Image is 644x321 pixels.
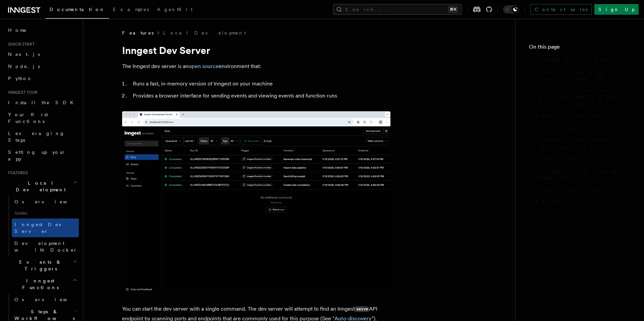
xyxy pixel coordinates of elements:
[122,29,154,36] span: Features
[109,2,153,18] a: Examples
[8,112,48,124] span: Your first Functions
[189,63,219,69] a: open source
[540,68,631,82] span: Connecting apps to the Dev Server
[14,222,72,234] span: Inngest Dev Server
[122,44,390,56] h1: Inngest Dev Server
[355,306,369,312] code: serve
[529,54,631,66] a: Inngest Dev Server
[113,7,149,12] span: Examples
[153,2,197,18] a: AgentKit
[533,196,631,208] a: Flags
[131,91,390,101] li: Provides a browser interface for sending events and viewing events and function runs
[14,199,84,204] span: Overview
[594,4,639,15] a: Sign Up
[157,7,193,12] span: AgentKit
[533,165,631,184] a: Inngest SDK debug endpoint
[5,97,79,109] a: Install the SDK
[8,100,77,105] span: Install the SDK
[5,90,38,95] span: Inngest tour
[14,241,77,253] span: Development with Docker
[536,155,618,162] span: Configuration file
[46,2,109,19] a: Documentation
[5,259,73,272] span: Events & Triggers
[8,149,66,162] span: Setting up your app
[5,196,79,256] div: Local Development
[536,168,631,181] span: Inngest SDK debug endpoint
[12,294,79,306] a: Overview
[533,110,631,122] a: Testing functions
[5,109,79,127] a: Your first Functions
[8,64,40,69] span: Node.js
[540,137,631,150] span: Sending events to the Dev Server
[533,153,631,165] a: Configuration file
[537,66,631,84] a: Connecting apps to the Dev Server
[537,134,631,153] a: Sending events to the Dev Server
[5,72,79,84] a: Python
[503,5,519,13] button: Toggle dark mode
[8,52,40,57] span: Next.js
[12,237,79,256] a: Development with Docker
[5,180,73,193] span: Local Development
[5,256,79,275] button: Events & Triggers
[529,43,631,54] h4: On this page
[12,218,79,237] a: Inngest Dev Server
[540,125,629,131] span: Invoke via UI
[5,177,79,196] button: Local Development
[537,122,631,134] a: Invoke via UI
[163,29,246,36] a: Local Development
[50,7,105,12] span: Documentation
[5,277,72,291] span: Inngest Functions
[5,146,79,165] a: Setting up your app
[536,113,603,119] span: Testing functions
[533,184,631,196] a: Auto-discovery
[532,56,628,63] span: Inngest Dev Server
[5,170,28,176] span: Features
[448,6,458,13] kbd: ⌘K
[122,111,390,294] img: Dev Server Demo
[8,27,27,34] span: Home
[14,297,84,302] span: Overview
[122,62,390,71] p: The Inngest dev server is an environment that:
[537,84,631,110] a: How functions are loaded by the Dev Server
[536,198,559,205] span: Flags
[5,48,79,60] a: Next.js
[12,196,79,208] a: Overview
[12,208,79,218] span: Guides
[8,131,65,143] span: Leveraging Steps
[5,127,79,146] a: Leveraging Steps
[5,24,79,36] a: Home
[131,79,390,88] li: Runs a fast, in-memory version of Inngest on your machine
[5,42,35,47] span: Quick start
[536,186,599,193] span: Auto-discovery
[530,4,592,15] a: Contact sales
[5,275,79,294] button: Inngest Functions
[5,60,79,72] a: Node.js
[8,76,33,81] span: Python
[540,87,631,107] span: How functions are loaded by the Dev Server
[333,4,462,15] button: Search...⌘K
